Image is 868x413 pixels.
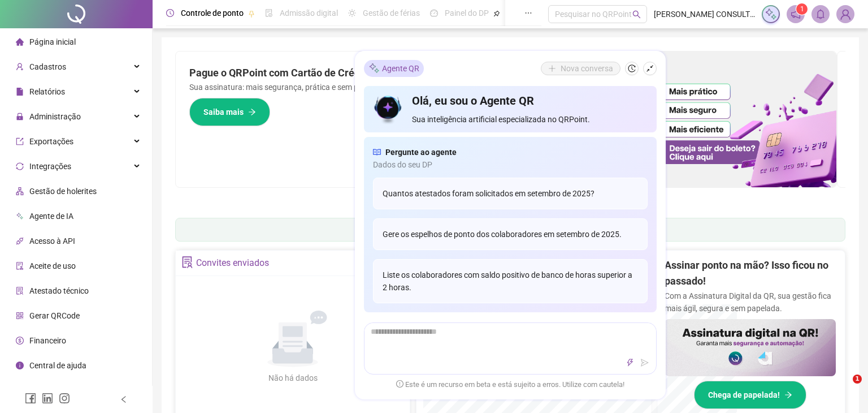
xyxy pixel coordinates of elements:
h2: Assinar ponto na mão? Isso ficou no passado! [665,257,836,290]
span: pushpin [248,10,255,17]
span: file-done [265,9,273,17]
span: arrow-right [248,108,256,116]
span: thunderbolt [626,359,634,367]
h4: Olá, eu sou o Agente QR [412,93,648,109]
span: arrow-right [784,391,792,399]
span: Saiba mais [203,106,244,118]
span: notification [791,9,801,19]
span: lock [16,113,24,121]
span: export [16,137,24,145]
span: Dados do seu DP [373,158,648,171]
img: sparkle-icon.fc2bf0ac1784a2077858766a79e2daf3.svg [368,62,380,74]
span: history [628,64,636,72]
span: Central de ajuda [29,361,86,370]
button: Saiba mais [189,98,270,126]
span: Financeiro [29,336,66,345]
span: Chega de papelada! [708,389,780,401]
span: solution [181,256,193,268]
span: user-add [16,63,24,71]
img: icon [373,93,403,126]
button: Chega de papelada! [694,381,806,409]
span: pushpin [493,10,500,17]
span: [PERSON_NAME] CONSULTORIA DE NEGÓCIOS LTDA [654,8,755,20]
span: sun [348,9,356,17]
span: Painel do DP [445,8,489,18]
span: Aceite de uso [29,261,76,270]
span: Sua inteligência artificial especializada no QRPoint. [412,113,648,126]
iframe: Intercom live chat [830,375,857,402]
span: Gerar QRCode [29,311,80,320]
span: dashboard [430,9,438,17]
span: qrcode [16,312,24,320]
span: instagram [59,393,70,404]
span: home [16,38,24,46]
span: file [16,88,24,96]
div: Convites enviados [196,253,269,273]
span: linkedin [42,393,53,404]
span: facebook [25,393,36,404]
img: banner%2F02c71560-61a6-44d4-94b9-c8ab97240462.png [665,319,836,376]
span: exclamation-circle [396,380,403,388]
button: thunderbolt [623,356,637,369]
span: audit [16,262,24,270]
span: clock-circle [166,9,174,17]
span: Admissão digital [280,8,338,18]
div: Agente QR [364,60,424,77]
span: 1 [853,375,862,384]
span: Acesso à API [29,236,75,246]
span: search [632,10,641,19]
span: Atestado técnico [29,286,89,295]
span: Este é um recurso em beta e está sujeito a erros. Utilize com cautela! [396,379,624,390]
span: Administração [29,112,81,121]
span: Integrações [29,162,71,171]
span: read [373,146,381,158]
span: bell [815,9,826,19]
span: dollar [16,337,24,345]
span: apartment [16,187,24,195]
span: 1 [800,5,804,13]
div: Não há dados [241,372,345,384]
span: Exportações [29,137,73,146]
button: Nova conversa [541,62,620,75]
span: api [16,237,24,245]
p: Sua assinatura: mais segurança, prática e sem preocupações com boletos! [189,81,493,93]
span: left [120,395,128,403]
span: shrink [646,64,654,72]
span: Pergunte ao agente [385,146,457,158]
span: Cadastros [29,62,66,71]
span: info-circle [16,362,24,369]
span: solution [16,287,24,295]
span: Gestão de férias [363,8,420,18]
img: 69251 [837,6,854,23]
p: Com a Assinatura Digital da QR, sua gestão fica mais ágil, segura e sem papelada. [665,290,836,315]
img: sparkle-icon.fc2bf0ac1784a2077858766a79e2daf3.svg [765,8,777,20]
div: Liste os colaboradores com saldo positivo de banco de horas superior a 2 horas. [373,259,648,303]
div: Quantos atestados foram solicitados em setembro de 2025? [373,178,648,209]
div: Gere os espelhos de ponto dos colaboradores em setembro de 2025. [373,218,648,250]
span: Relatórios [29,87,65,96]
span: Página inicial [29,37,76,46]
h2: Pague o QRPoint com Cartão de Crédito [189,65,493,81]
sup: 1 [796,3,808,15]
span: Agente de IA [29,212,73,221]
button: send [638,356,652,369]
span: Gestão de holerites [29,187,97,196]
span: Controle de ponto [181,8,244,18]
span: sync [16,162,24,170]
img: banner%2F096dab35-e1a4-4d07-87c2-cf089f3812bf.png [506,51,837,187]
span: ellipsis [524,9,532,17]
